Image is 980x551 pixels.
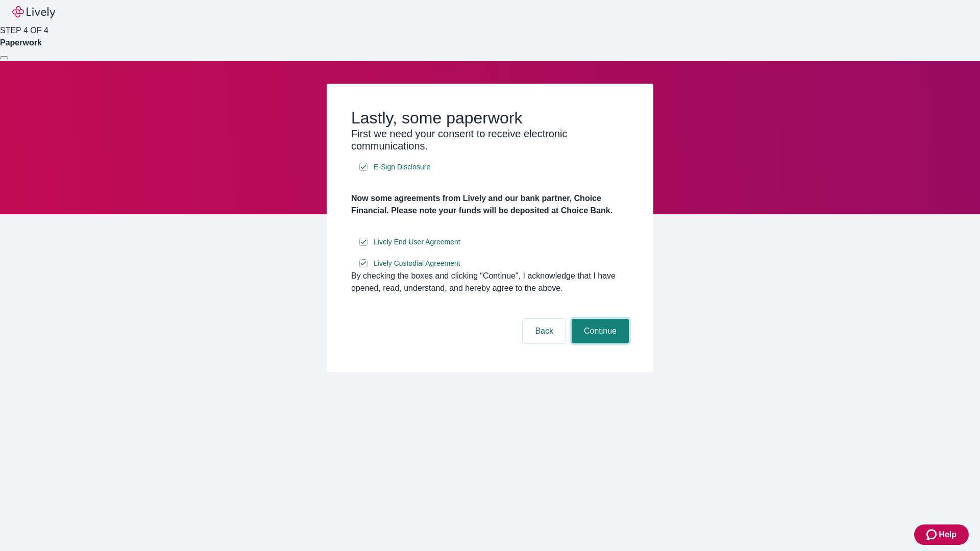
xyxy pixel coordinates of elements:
h3: First we need your consent to receive electronic communications. [351,128,629,152]
button: Continue [572,319,629,343]
button: Zendesk support iconHelp [914,524,969,545]
button: Back [523,319,566,343]
img: Lively [12,6,55,18]
svg: Zendesk support icon [926,529,939,541]
span: Help [939,529,957,541]
span: Lively Custodial Agreement [374,258,460,269]
span: E-Sign Disclosure [374,162,430,172]
a: e-sign disclosure document [372,161,432,173]
h2: Lastly, some paperwork [351,108,629,128]
div: By checking the boxes and clicking “Continue", I acknowledge that I have opened, read, understand... [351,270,629,294]
a: e-sign disclosure document [372,257,462,270]
h4: Now some agreements from Lively and our bank partner, Choice Financial. Please note your funds wi... [351,192,629,217]
span: Lively End User Agreement [374,237,460,247]
a: e-sign disclosure document [372,236,462,248]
